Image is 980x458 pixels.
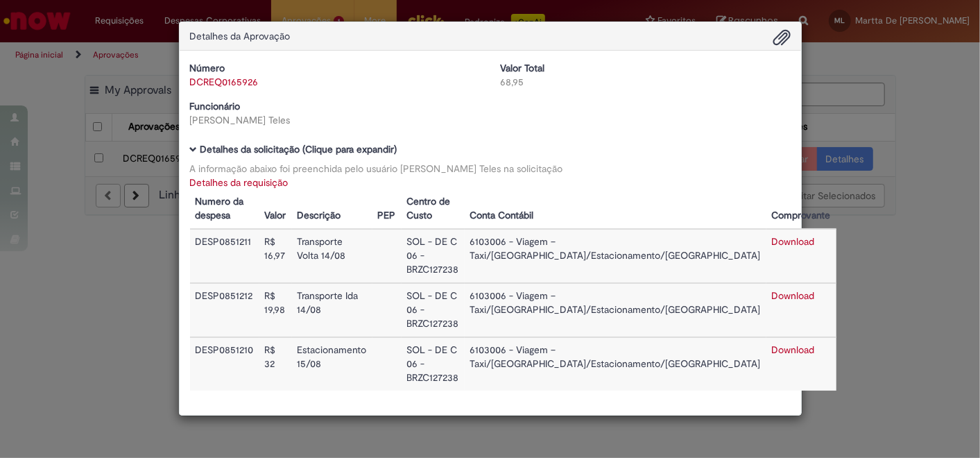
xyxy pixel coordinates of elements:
a: Download [772,235,815,248]
td: R$ 32 [259,337,292,391]
td: SOL - DE C 06 - BRZC127238 [402,283,465,337]
td: R$ 16,97 [259,229,292,283]
th: Conta Contábil [465,189,766,229]
h5: Detalhes da solicitação (Clique para expandir) [190,144,791,155]
a: Detalhes da requisição [190,176,289,189]
th: Valor [259,189,292,229]
td: Transporte Volta 14/08 [292,229,372,283]
b: Valor Total [501,62,545,74]
th: Centro de Custo [402,189,465,229]
th: Numero da despesa [190,189,259,229]
td: DESP0851210 [190,337,259,391]
td: 6103006 - Viagem – Taxi/[GEOGRAPHIC_DATA]/Estacionamento/[GEOGRAPHIC_DATA] [465,337,766,391]
td: DESP0851211 [190,229,259,283]
b: Número [190,62,225,74]
div: 68,95 [501,75,791,89]
td: SOL - DE C 06 - BRZC127238 [402,337,465,391]
td: R$ 19,98 [259,283,292,337]
td: 6103006 - Viagem – Taxi/[GEOGRAPHIC_DATA]/Estacionamento/[GEOGRAPHIC_DATA] [465,229,766,283]
td: SOL - DE C 06 - BRZC127238 [402,229,465,283]
b: Funcionário [190,100,241,112]
td: Transporte Ida 14/08 [292,283,372,337]
span: Detalhes da Aprovação [190,30,291,42]
td: DESP0851212 [190,283,259,337]
th: PEP [372,189,402,229]
div: A informação abaixo foi preenchida pelo usuário [PERSON_NAME] Teles na solicitação [190,162,791,176]
b: Detalhes da solicitação (Clique para expandir) [200,143,397,155]
div: [PERSON_NAME] Teles [190,113,480,127]
th: Descrição [292,189,372,229]
th: Comprovante [766,189,836,229]
a: Download [772,343,815,356]
td: 6103006 - Viagem – Taxi/[GEOGRAPHIC_DATA]/Estacionamento/[GEOGRAPHIC_DATA] [465,283,766,337]
a: Download [772,289,815,302]
td: Estacionamento 15/08 [292,337,372,391]
a: DCREQ0165926 [190,76,259,88]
